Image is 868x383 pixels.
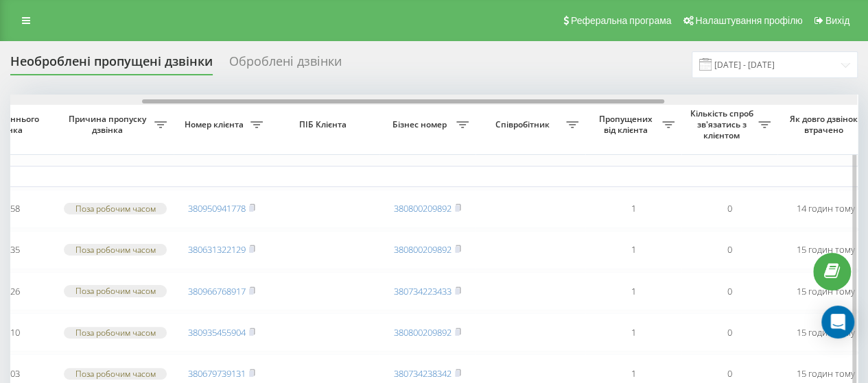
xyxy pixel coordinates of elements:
span: Кількість спроб зв'язатись з клієнтом [688,108,758,140]
span: ПІБ Клієнта [281,119,368,130]
div: Open Intercom Messenger [821,306,854,338]
a: 380950941778 [188,202,246,214]
a: 380935455904 [188,326,246,338]
td: 0 [681,313,777,351]
div: Оброблені дзвінки [229,54,342,75]
div: Необроблені пропущені дзвінки [10,54,213,75]
span: Реферальна програма [571,15,672,26]
div: Поза робочим часом [64,244,167,256]
a: 380800209892 [394,243,451,256]
a: 380631322129 [188,243,246,256]
td: 1 [585,190,681,228]
td: 1 [585,313,681,351]
span: Як довго дзвінок втрачено [788,114,863,135]
a: 380679739131 [188,367,246,380]
a: 380800209892 [394,202,451,214]
span: Вихід [825,15,849,26]
td: 0 [681,272,777,310]
td: 1 [585,231,681,269]
span: Бізнес номер [386,119,456,130]
td: 0 [681,190,777,228]
a: 380800209892 [394,326,451,338]
a: 380734238342 [394,367,451,380]
span: Налаштування профілю [695,15,802,26]
span: Пропущених від клієнта [592,114,662,135]
a: 380966768917 [188,285,246,297]
span: Співробітник [482,119,566,130]
div: Поза робочим часом [64,368,167,380]
td: 1 [585,272,681,310]
span: Номер клієнта [180,119,250,130]
td: 0 [681,231,777,269]
div: Поза робочим часом [64,327,167,338]
span: Причина пропуску дзвінка [64,114,154,135]
div: Поза робочим часом [64,285,167,297]
a: 380734223433 [394,285,451,297]
div: Поза робочим часом [64,203,167,214]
